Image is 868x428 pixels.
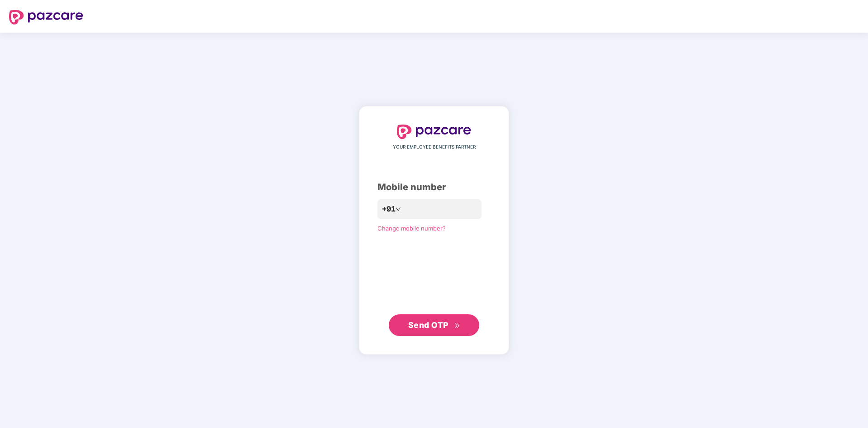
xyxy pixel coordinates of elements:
[9,10,83,24] img: logo
[377,180,491,194] div: Mobile number
[397,125,471,139] img: logo
[396,207,401,212] span: down
[408,320,448,330] span: Send OTP
[389,314,479,336] button: Send OTPdouble-right
[393,144,476,151] span: YOUR EMPLOYEE BENEFITS PARTNER
[377,225,446,232] a: Change mobile number?
[454,323,460,329] span: double-right
[382,203,396,215] span: +91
